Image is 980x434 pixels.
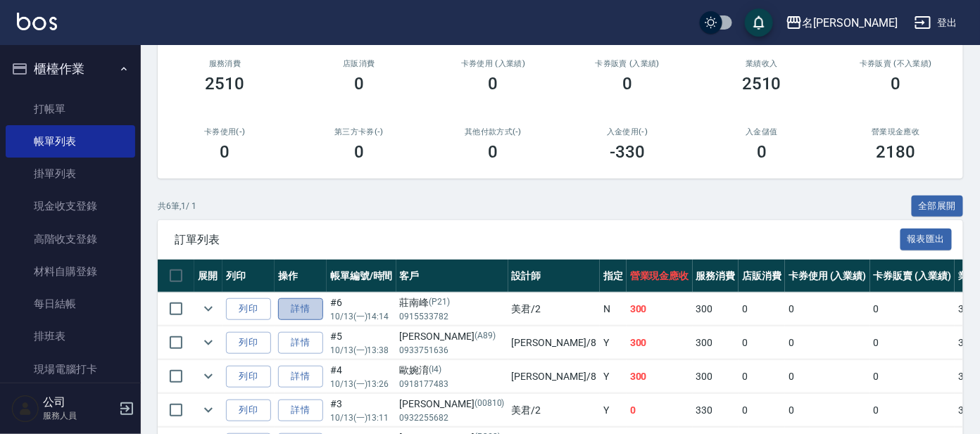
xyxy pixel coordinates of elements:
[627,360,693,393] td: 300
[226,298,271,320] button: 列印
[278,400,323,421] a: 詳情
[739,326,785,359] td: 0
[400,397,505,411] div: [PERSON_NAME]
[489,74,498,94] h3: 0
[745,8,773,37] button: save
[175,59,275,68] h3: 服務消費
[330,310,393,323] p: 10/13 (一) 14:14
[600,260,627,293] th: 指定
[508,360,600,393] td: [PERSON_NAME] /8
[693,360,739,393] td: 300
[198,298,219,319] button: expand row
[17,13,57,30] img: Logo
[400,295,505,310] div: 莊南峰
[489,142,498,162] h3: 0
[891,74,901,94] h3: 0
[909,10,963,36] button: 登出
[508,293,600,326] td: 美君 /2
[6,223,135,255] a: 高階收支登錄
[693,260,739,293] th: 服務消費
[222,260,275,293] th: 列印
[158,200,196,212] p: 共 6 筆, 1 / 1
[757,142,767,162] h3: 0
[226,366,271,388] button: 列印
[429,295,451,310] p: (P21)
[900,229,953,250] button: 報表匯出
[475,397,505,411] p: (00810)
[43,395,115,409] h5: 公司
[475,329,496,344] p: (A89)
[693,326,739,359] td: 300
[354,74,364,94] h3: 0
[6,255,135,288] a: 材料自購登錄
[198,366,219,387] button: expand row
[627,260,693,293] th: 營業現金應收
[693,293,739,326] td: 300
[600,293,627,326] td: N
[600,394,627,427] td: Y
[194,260,222,293] th: 展開
[508,326,600,359] td: [PERSON_NAME] /8
[627,326,693,359] td: 300
[846,59,946,68] h2: 卡券販賣 (不入業績)
[278,332,323,354] a: 詳情
[327,326,396,359] td: #5
[508,394,600,427] td: 美君 /2
[6,353,135,385] a: 現場電腦打卡
[870,326,955,359] td: 0
[6,51,135,87] button: 櫃檯作業
[742,74,781,94] h3: 2510
[693,394,739,427] td: 330
[11,395,39,423] img: Person
[877,142,916,162] h3: 2180
[577,127,678,136] h2: 入金使用(-)
[600,360,627,393] td: Y
[712,127,812,136] h2: 入金儲值
[443,59,544,68] h2: 卡券使用 (入業績)
[846,127,946,136] h2: 營業現金應收
[327,260,396,293] th: 帳單編號/時間
[400,363,505,378] div: 歐婉淯
[327,293,396,326] td: #6
[6,320,135,352] a: 排班表
[205,74,244,94] h3: 2510
[330,378,393,390] p: 10/13 (一) 13:26
[443,127,544,136] h2: 其他付款方式(-)
[739,360,785,393] td: 0
[429,363,442,378] p: (I4)
[622,74,632,94] h3: 0
[577,59,678,68] h2: 卡券販賣 (入業績)
[900,232,953,245] a: 報表匯出
[400,411,505,424] p: 0932255682
[309,127,410,136] h2: 第三方卡券(-)
[330,344,393,357] p: 10/13 (一) 13:38
[309,59,410,68] h2: 店販消費
[396,260,508,293] th: 客戶
[275,260,327,293] th: 操作
[712,59,812,68] h2: 業績收入
[278,298,323,320] a: 詳情
[330,411,393,424] p: 10/13 (一) 13:11
[6,125,135,158] a: 帳單列表
[785,326,870,359] td: 0
[600,326,627,359] td: Y
[739,293,785,326] td: 0
[785,394,870,427] td: 0
[220,142,230,162] h3: 0
[912,196,964,217] button: 全部展開
[400,329,505,344] div: [PERSON_NAME]
[6,93,135,125] a: 打帳單
[870,293,955,326] td: 0
[43,409,115,422] p: 服務人員
[870,260,955,293] th: 卡券販賣 (入業績)
[785,360,870,393] td: 0
[327,394,396,427] td: #3
[175,233,900,247] span: 訂單列表
[627,293,693,326] td: 300
[226,400,271,421] button: 列印
[6,288,135,320] a: 每日結帳
[785,293,870,326] td: 0
[198,332,219,353] button: expand row
[739,394,785,427] td: 0
[278,366,323,388] a: 詳情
